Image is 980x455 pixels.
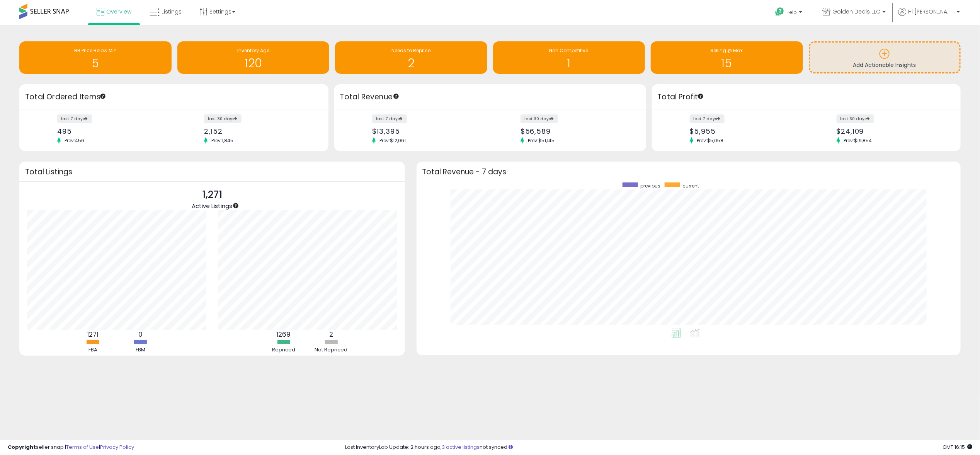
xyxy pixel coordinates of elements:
[237,47,269,54] span: Inventory Age
[99,93,106,100] div: Tooltip anchor
[192,187,232,202] p: 1,271
[208,137,237,144] span: Prev: 1,845
[192,202,232,210] span: Active Listings
[372,114,407,123] label: last 7 days
[204,114,242,123] label: last 30 days
[775,7,784,17] i: Get Help
[769,1,810,25] a: Help
[641,182,661,189] span: previous
[711,47,743,54] span: Selling @ Max
[106,8,131,15] span: Overview
[87,330,99,339] b: 1271
[308,346,354,354] div: Not Repriced
[898,8,960,25] a: Hi [PERSON_NAME]
[57,127,168,135] div: 495
[697,93,704,100] div: Tooltip anchor
[23,57,168,70] h1: 5
[61,137,88,144] span: Prev: 456
[493,41,645,74] a: Non Competitive 1
[25,92,323,102] h3: Total Ordered Items
[232,202,239,209] div: Tooltip anchor
[57,114,92,123] label: last 7 days
[693,137,728,144] span: Prev: $5,058
[658,92,955,102] h3: Total Profit
[204,127,315,135] div: 2,152
[329,330,333,339] b: 2
[376,137,410,144] span: Prev: $12,061
[277,330,291,339] b: 1269
[391,47,430,54] span: Needs to Reprice
[810,43,960,72] a: Add Actionable Insights
[393,93,400,100] div: Tooltip anchor
[651,41,803,74] a: Selling @ Max 15
[335,41,487,74] a: Needs to Reprice 2
[70,346,116,354] div: FBA
[177,41,330,74] a: Inventory Age 120
[550,47,589,54] span: Non Competitive
[524,137,558,144] span: Prev: $51,145
[908,8,954,15] span: Hi [PERSON_NAME]
[853,61,916,69] span: Add Actionable Insights
[683,182,699,189] span: current
[74,47,117,54] span: BB Price Below Min
[340,92,640,102] h3: Total Revenue
[138,330,143,339] b: 0
[25,169,399,175] h3: Total Listings
[339,57,483,70] h1: 2
[497,57,641,70] h1: 1
[832,8,880,15] span: Golden Deals LLC
[786,9,797,15] span: Help
[422,169,955,175] h3: Total Revenue - 7 days
[690,127,800,135] div: $5,955
[162,8,182,15] span: Listings
[117,346,163,354] div: FBM
[372,127,484,135] div: $13,395
[19,41,172,74] a: BB Price Below Min 5
[690,114,725,123] label: last 7 days
[181,57,326,70] h1: 120
[655,57,799,70] h1: 15
[521,127,633,135] div: $56,589
[837,114,874,123] label: last 30 days
[260,346,307,354] div: Repriced
[840,137,876,144] span: Prev: $19,854
[837,127,947,135] div: $24,109
[521,114,558,123] label: last 30 days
